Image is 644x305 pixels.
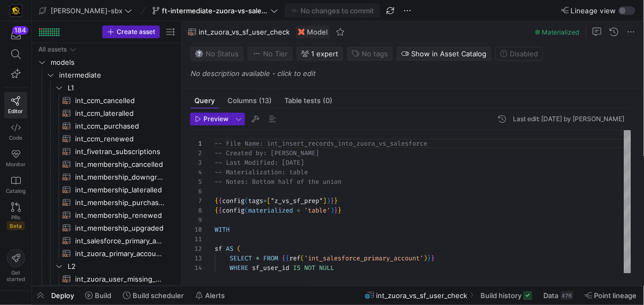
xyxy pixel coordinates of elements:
div: Press SPACE to select this row. [36,234,177,247]
span: 'table' [304,206,330,215]
span: FROM [263,254,278,262]
a: int_membership_upgraded​​​​​​​​​​ [36,222,177,234]
span: ft-intermediate-zuora-vs-salesforce-08052025 [162,6,268,15]
div: 5 [190,177,202,187]
span: Build history [480,291,521,300]
span: [ [267,197,271,205]
a: int_ccm_cancelled​​​​​​​​​​ [36,94,177,107]
button: Preview [190,113,232,125]
span: NOT [304,264,315,272]
span: { [286,254,289,262]
span: } [431,254,435,262]
span: } [427,254,431,262]
button: Alerts [191,286,230,304]
span: int_ccm_purchased​​​​​​​​​​ [75,120,165,132]
span: ] [323,197,327,205]
div: Press SPACE to select this row. [36,43,177,56]
span: WHERE [230,264,248,272]
div: Press SPACE to select this row. [36,120,177,132]
span: Table tests [284,97,332,104]
span: int_membership_cancelled​​​​​​​​​​ [75,158,165,171]
button: No statusNo Status [190,47,243,61]
span: int_zuora_vs_sf_user_check [377,291,468,300]
span: Create asset [117,28,155,36]
button: 1 expert [297,47,343,61]
span: Get started [6,269,25,282]
span: int_salesforce_primary_account​​​​​​​​​​ [75,235,165,247]
div: Press SPACE to select this row. [36,183,177,196]
span: = [263,197,267,205]
span: No tags [362,49,388,58]
span: { [218,197,222,205]
img: No status [195,49,203,58]
span: Editor [9,108,23,114]
span: ref [289,254,300,262]
span: (0) [323,97,332,104]
button: No tierNo Tier [248,47,292,61]
a: int_membership_downgraded​​​​​​​​​​ [36,171,177,183]
span: Columns [227,97,272,104]
a: int_ccm_lateralled​​​​​​​​​​ [36,107,177,120]
span: PRs [11,214,20,221]
div: 4 [190,167,202,177]
a: int_ccm_renewed​​​​​​​​​​ [36,132,177,145]
a: int_salesforce_primary_account​​​​​​​​​​ [36,234,177,247]
a: https://storage.googleapis.com/y42-prod-data-exchange/images/uAsz27BndGEK0hZWDFeOjoxA7jCwgK9jE472... [4,2,27,20]
span: int_zuora_primary_accounts​​​​​​​​​​ [75,248,165,260]
div: Press SPACE to select this row. [36,56,177,69]
span: L1 [68,82,175,94]
div: Press SPACE to select this row. [36,273,177,285]
span: Build [95,291,111,300]
span: L2 [68,260,175,273]
a: Catalog [4,172,27,198]
a: Monitor [4,145,27,172]
button: Show in Asset Catalog [397,47,491,61]
span: Point lineage [594,291,637,300]
span: { [218,206,222,215]
span: Show in Asset Catalog [411,49,486,58]
div: 10 [190,225,202,234]
span: No Tier [252,49,288,58]
button: Getstarted [4,245,27,286]
span: } [334,197,338,205]
span: [PERSON_NAME]-sbx [51,6,123,15]
span: int_membership_lateralled​​​​​​​​​​ [75,184,165,196]
span: int_ccm_renewed​​​​​​​​​​ [75,133,165,145]
div: Press SPACE to select this row. [36,145,177,158]
span: Lineage view [571,6,616,15]
div: Press SPACE to select this row. [36,196,177,209]
span: ( [300,254,304,262]
span: Build scheduler [133,291,184,300]
span: ( [237,244,241,253]
span: Deploy [51,291,74,300]
a: int_membership_cancelled​​​​​​​​​​ [36,158,177,171]
span: intermediate [59,69,175,81]
div: Press SPACE to select this row. [36,260,177,273]
span: WITH [215,225,230,234]
button: Build history [476,286,537,304]
a: PRsBeta [4,198,27,234]
span: int_ccm_cancelled​​​​​​​​​​ [75,95,165,107]
a: int_zuora_user_missing_check​​​​​​​​​​ [36,273,177,285]
span: IS [293,264,300,272]
span: int_fivetran_subscriptions​​​​​​​​​​ [75,146,165,158]
span: Data [544,291,559,300]
span: } [330,197,334,205]
span: Alerts [205,291,225,300]
span: int_membership_downgraded​​​​​​​​​​ [75,171,165,183]
div: Press SPACE to select this row. [36,171,177,183]
img: undefined [298,29,305,35]
span: Catalog [6,188,26,194]
div: 9 [190,215,202,225]
img: No tier [252,49,261,58]
div: 1 [190,139,202,148]
div: 8 [190,206,202,215]
div: 6 [190,187,202,196]
span: -- Created by: [PERSON_NAME] [215,149,319,157]
span: No Status [195,49,239,58]
div: 184 [12,26,28,35]
span: Monitor [6,161,26,167]
div: 7 [190,196,202,206]
p: No description available - click to edit [190,69,640,78]
span: int_zuora_vs_sf_user_check [199,28,290,36]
